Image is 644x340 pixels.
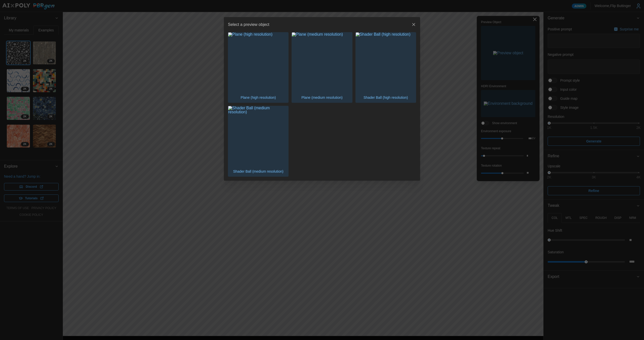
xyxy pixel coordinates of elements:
[299,92,345,103] p: Plane (medium resolution)
[228,32,288,92] img: Plane (high resolution)
[228,106,289,177] button: Shader Ball (medium resolution)Shader Ball (medium resolution)
[228,106,288,166] img: Shader Ball (medium resolution)
[238,92,278,103] p: Plane (high resolution)
[355,32,416,103] button: Shader Ball (high resolution)Shader Ball (high resolution)
[228,32,289,103] button: Plane (high resolution)Plane (high resolution)
[228,23,269,27] h2: Select a preview object
[356,32,416,92] img: Shader Ball (high resolution)
[292,32,352,92] img: Plane (medium resolution)
[292,32,352,103] button: Plane (medium resolution)Plane (medium resolution)
[231,166,286,176] p: Shader Ball (medium resolution)
[361,92,411,103] p: Shader Ball (high resolution)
